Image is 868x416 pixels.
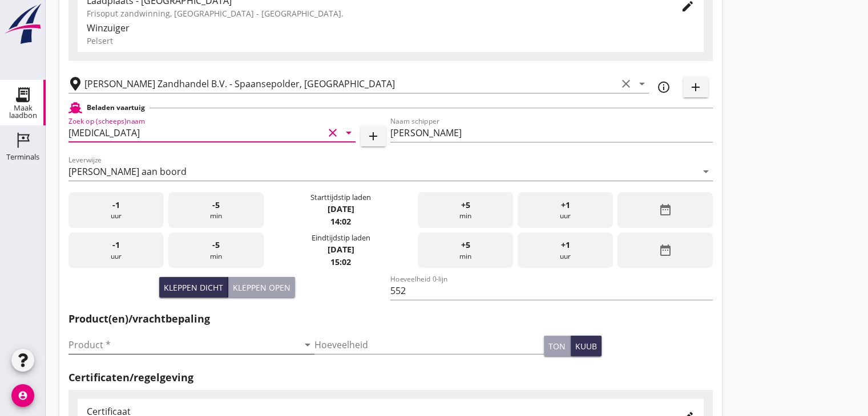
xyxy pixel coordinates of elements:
[84,75,617,93] input: Losplaats
[327,244,354,255] strong: [DATE]
[87,21,695,35] div: Winzuiger
[212,239,220,251] span: -5
[657,80,671,94] i: info_outline
[164,282,223,293] div: Kleppen dicht
[390,282,712,300] input: Hoeveelheid 0-lijn
[461,239,470,251] span: +5
[561,199,570,211] span: +1
[518,233,613,268] div: uur
[87,7,663,19] div: Frisoput zandwinning, [GEOGRAPHIC_DATA] - [GEOGRAPHIC_DATA].
[330,256,351,267] strong: 15:02
[310,192,371,203] div: Starttijdstip laden
[314,336,544,354] input: Hoeveelheid
[112,199,120,211] span: -1
[571,336,601,356] button: kuub
[575,340,597,352] div: kuub
[518,192,613,228] div: uur
[418,192,513,228] div: min
[87,103,145,113] h2: Beladen vaartuig
[87,35,695,47] div: Pelsert
[699,165,713,178] i: arrow_drop_down
[68,370,713,385] h2: Certificaten/regelgeving
[548,340,566,352] div: ton
[6,153,39,161] div: Terminals
[366,129,380,143] i: add
[327,203,354,214] strong: [DATE]
[68,311,713,327] h2: Product(en)/vrachtbepaling
[159,277,228,297] button: Kleppen dicht
[228,277,295,297] button: Kleppen open
[68,233,164,268] div: uur
[461,199,470,211] span: +5
[330,216,351,227] strong: 14:02
[326,126,340,140] i: clear
[212,199,220,211] span: -5
[112,239,120,251] span: -1
[2,3,43,45] img: logo-small.a267ee39.svg
[544,336,571,356] button: ton
[301,338,314,352] i: arrow_drop_down
[68,336,298,354] input: Product *
[561,239,570,251] span: +1
[658,203,672,217] i: date_range
[68,192,164,228] div: uur
[390,124,712,142] input: Naam schipper
[68,166,187,177] div: [PERSON_NAME] aan boord
[68,124,324,142] input: Zoek op (scheeps)naam
[11,384,34,407] i: account_circle
[342,126,356,140] i: arrow_drop_down
[635,77,649,91] i: arrow_drop_down
[689,80,703,94] i: add
[168,192,264,228] div: min
[658,243,672,257] i: date_range
[418,233,513,268] div: min
[233,282,290,293] div: Kleppen open
[168,233,264,268] div: min
[311,233,370,243] div: Eindtijdstip laden
[619,77,633,91] i: clear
